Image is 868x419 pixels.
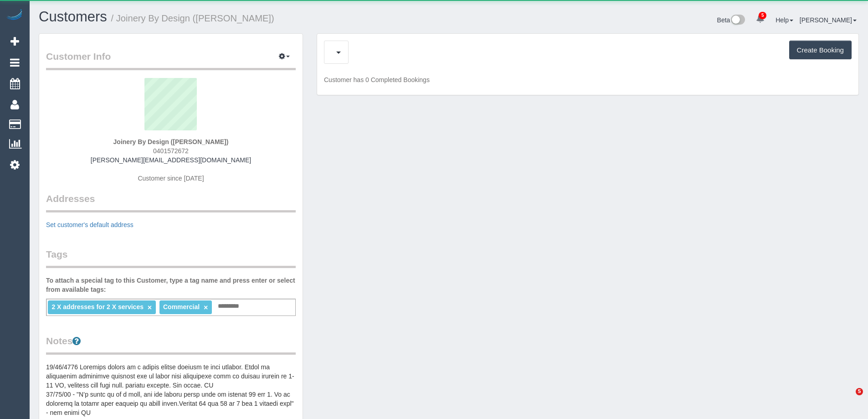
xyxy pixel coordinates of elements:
[800,16,857,24] a: [PERSON_NAME]
[5,9,24,22] img: Automaid Logo
[776,16,793,24] a: Help
[111,13,274,23] small: / Joinery By Design ([PERSON_NAME])
[163,303,200,310] span: Commercial
[46,50,296,70] legend: Customer Info
[751,9,769,29] a: 5
[46,221,134,228] a: Set customer's default address
[856,388,863,395] span: 5
[324,75,852,84] p: Customer has 0 Completed Bookings
[148,304,152,311] a: ×
[46,248,296,268] legend: Tags
[759,12,766,19] span: 5
[717,16,745,24] a: Beta
[204,304,208,311] a: ×
[837,388,859,410] iframe: Intercom live chat
[153,147,189,155] span: 0401572672
[113,138,229,145] strong: Joinery By Design ([PERSON_NAME])
[730,15,745,26] img: New interface
[138,175,204,182] span: Customer since [DATE]
[39,9,107,25] a: Customers
[46,334,296,355] legend: Notes
[46,276,296,294] label: To attach a special tag to this Customer, type a tag name and press enter or select from availabl...
[51,303,144,310] span: 2 X addresses for 2 X services
[91,156,251,164] a: [PERSON_NAME][EMAIL_ADDRESS][DOMAIN_NAME]
[789,41,852,60] button: Create Booking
